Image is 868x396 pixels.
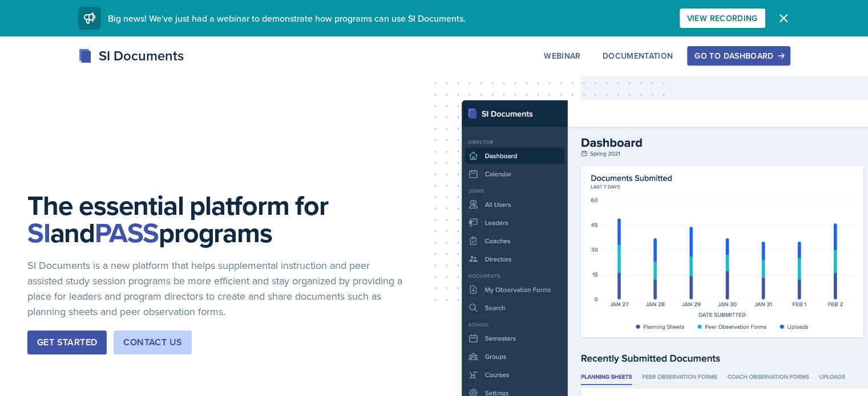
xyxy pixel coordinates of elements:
[123,336,182,349] div: Contact Us
[680,9,765,28] button: View Recording
[695,51,782,60] div: Go to Dashboard
[27,330,107,354] button: Get Started
[687,14,758,23] div: View Recording
[536,46,588,66] button: Webinar
[544,51,580,60] div: Webinar
[37,336,97,349] div: Get Started
[108,12,466,25] span: Big news! We've just had a webinar to demonstrate how programs can use SI Documents.
[595,46,681,66] button: Documentation
[78,46,184,66] div: SI Documents
[687,46,790,66] button: Go to Dashboard
[114,330,192,354] button: Contact Us
[603,51,673,60] div: Documentation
